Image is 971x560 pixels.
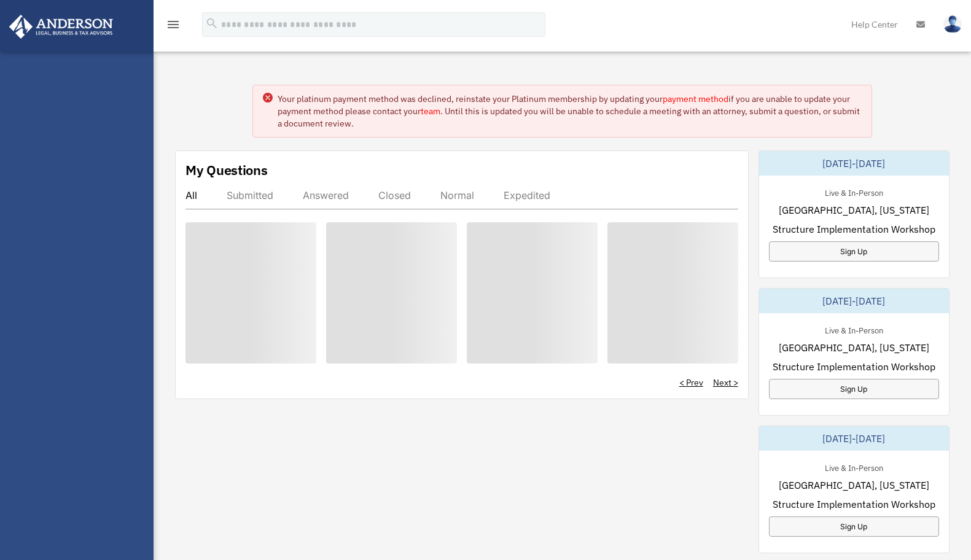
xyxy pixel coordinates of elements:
[421,106,440,117] a: team
[185,161,268,179] div: My Questions
[440,189,474,201] div: Normal
[759,426,949,451] div: [DATE]-[DATE]
[378,189,411,201] div: Closed
[815,323,893,336] div: Live & In-Person
[773,222,935,236] span: Structure Implementation Workshop
[773,497,935,511] span: Structure Implementation Workshop
[759,289,949,313] div: [DATE]-[DATE]
[759,151,949,176] div: [DATE]-[DATE]
[943,15,962,33] img: User Pic
[779,203,929,217] span: [GEOGRAPHIC_DATA], [US_STATE]
[663,93,728,104] a: payment method
[769,379,939,399] a: Sign Up
[166,17,181,32] i: menu
[769,241,939,262] a: Sign Up
[773,359,935,374] span: Structure Implementation Workshop
[769,516,939,537] a: Sign Up
[185,189,197,201] div: All
[815,185,893,198] div: Live & In-Person
[779,340,929,355] span: [GEOGRAPHIC_DATA], [US_STATE]
[166,21,181,32] a: menu
[205,17,219,30] i: search
[6,15,117,39] img: Anderson Advisors Platinum Portal
[278,93,862,130] div: Your platinum payment method was declined, reinstate your Platinum membership by updating your if...
[303,189,349,201] div: Answered
[679,376,703,389] a: < Prev
[713,376,738,389] a: Next >
[227,189,273,201] div: Submitted
[779,478,929,492] span: [GEOGRAPHIC_DATA], [US_STATE]
[815,461,893,473] div: Live & In-Person
[504,189,550,201] div: Expedited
